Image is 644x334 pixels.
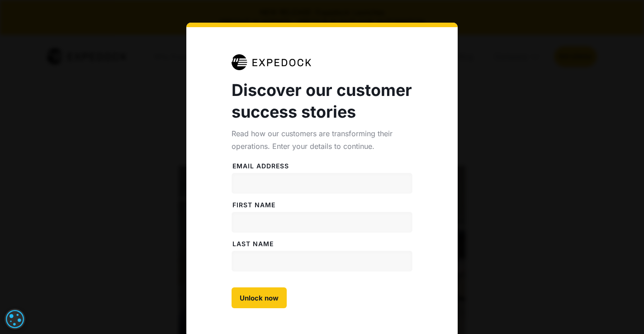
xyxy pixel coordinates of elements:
strong: Discover our customer success stories [232,80,412,122]
form: Case Studies Form [232,153,412,308]
label: LAST NAME [232,239,412,248]
label: Email address [232,162,412,171]
input: Unlock now [232,287,287,308]
label: FiRST NAME [232,200,412,210]
div: Read how our customers are transforming their operations. Enter your details to continue. [232,127,412,153]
